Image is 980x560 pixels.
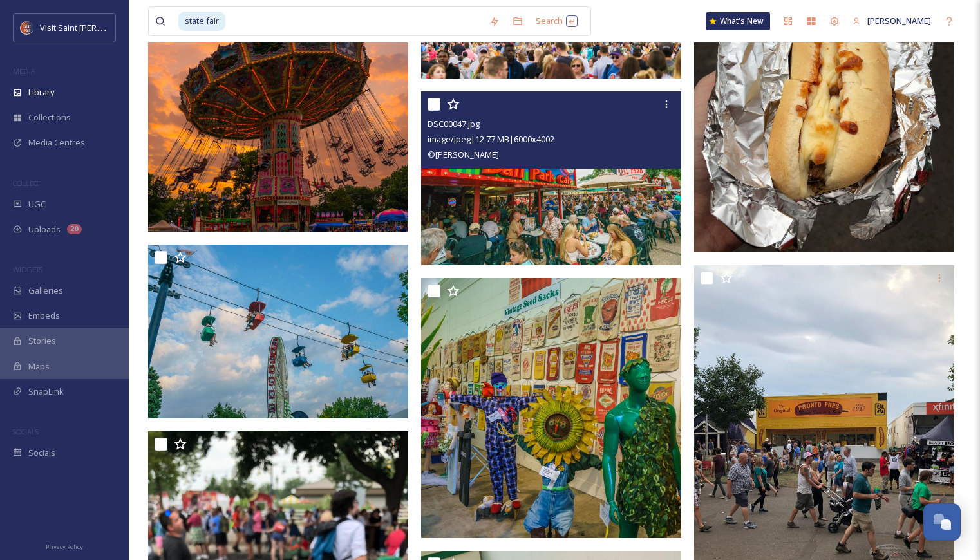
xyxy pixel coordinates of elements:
[28,310,60,322] span: Embeds
[28,223,61,236] span: Uploads
[428,118,480,129] span: DSC00047.jpg
[46,538,83,554] a: Privacy Policy
[28,198,46,210] span: UGC
[13,427,39,436] span: SOCIALS
[13,178,41,188] span: COLLECT
[846,8,938,33] a: [PERSON_NAME]
[13,265,42,274] span: WIDGETS
[867,15,931,26] span: [PERSON_NAME]
[706,12,770,30] a: What's New
[148,245,408,418] img: DSC00082.jpg
[40,21,143,33] span: Visit Saint [PERSON_NAME]
[46,543,83,551] span: Privacy Policy
[421,278,681,538] img: DSC09987.jpg
[28,386,64,398] span: SnapLink
[28,136,85,149] span: Media Centres
[28,335,56,347] span: Stories
[28,86,54,98] span: Library
[21,21,33,34] img: Visit%20Saint%20Paul%20Updated%20Profile%20Image.jpg
[28,285,63,297] span: Galleries
[428,133,554,145] span: image/jpeg | 12.77 MB | 6000 x 4002
[178,12,225,30] span: state fair
[13,66,35,76] span: MEDIA
[28,360,50,373] span: Maps
[28,447,55,459] span: Socials
[428,149,499,160] span: © [PERSON_NAME]
[67,224,82,234] div: 20
[28,111,71,124] span: Collections
[529,8,584,33] div: Search
[421,91,681,265] img: DSC00047.jpg
[923,503,961,541] button: Open Chat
